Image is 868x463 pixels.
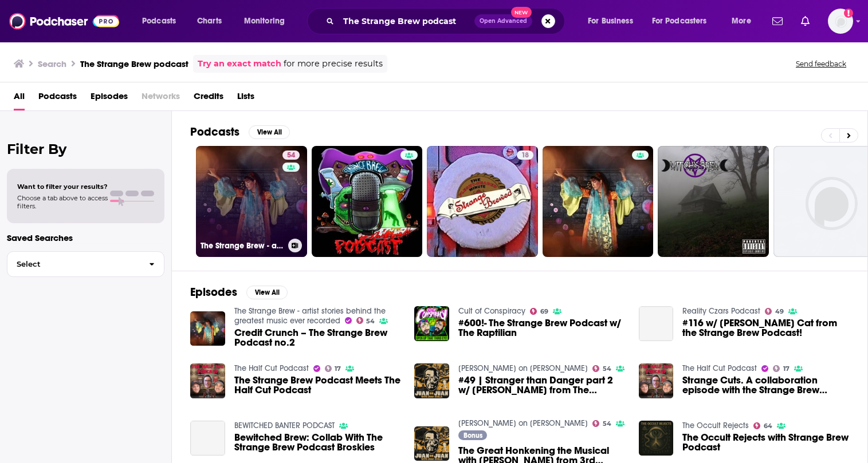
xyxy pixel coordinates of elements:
a: PodcastsView All [190,125,290,139]
a: BEWITCHED BANTER PODCAST [234,421,335,430]
span: Choose a tab above to access filters. [17,194,108,210]
span: Open Advanced [480,18,527,24]
img: User Profile [828,9,853,34]
button: View All [249,125,290,139]
a: #116 w/ Tom Cat from the Strange Brew Podcast! [639,306,674,341]
button: Show profile menu [828,9,853,34]
button: open menu [236,12,300,30]
span: For Business [588,13,633,29]
span: 17 [783,366,790,371]
span: 18 [521,150,529,161]
a: 54 [592,365,611,372]
a: All [14,87,25,110]
span: Bonus [464,432,482,439]
h3: The Strange Brew - artist stories behind the greatest music ever recorded [201,241,284,251]
a: The Strange Brew - artist stories behind the greatest music ever recorded [234,306,386,326]
span: Podcasts [142,13,176,29]
span: 54 [366,319,375,324]
h2: Podcasts [190,125,239,139]
button: Select [7,251,164,277]
span: For Podcasters [652,13,707,29]
span: 54 [287,150,295,161]
img: #600!- The Strange Brew Podcast w/ The Raptilian [414,306,449,341]
button: open menu [134,12,191,30]
span: 69 [540,309,548,314]
a: Credit Crunch – The Strange Brew Podcast no.2 [234,328,401,347]
a: Strange Cuts. A collaboration episode with the Strange Brew Podcast. [682,375,849,395]
a: Show notifications dropdown [796,11,814,31]
img: Strange Cuts. A collaboration episode with the Strange Brew Podcast. [639,363,674,398]
a: Reality Czars Podcast [682,306,760,316]
a: #600!- The Strange Brew Podcast w/ The Raptilian [458,318,625,338]
button: Send feedback [792,59,850,69]
a: Podcasts [38,87,77,110]
a: 64 [753,422,772,429]
h3: Search [38,58,66,69]
a: The Strange Brew Podcast Meets The Half Cut Podcast [234,375,401,395]
a: Episodes [91,87,128,110]
a: 18 [517,151,533,160]
button: Open AdvancedNew [474,14,532,28]
span: 54 [603,421,611,426]
span: 17 [335,366,341,371]
a: Charts [190,12,229,30]
img: Podchaser - Follow, Share and Rate Podcasts [9,10,119,32]
a: 54 [282,151,300,160]
a: 54 [592,420,611,427]
a: 54The Strange Brew - artist stories behind the greatest music ever recorded [196,146,307,257]
span: 64 [764,424,772,429]
a: 18 [427,146,538,257]
span: 49 [775,309,784,314]
a: #49 | Stranger than Danger part 2 w/ Tom Thompson from The Strange Brew Podcast [458,375,625,395]
span: Monitoring [244,13,285,29]
a: The Half Cut Podcast [682,363,757,373]
img: The Strange Brew Podcast Meets The Half Cut Podcast [190,363,225,398]
h2: Episodes [190,285,237,299]
img: Credit Crunch – The Strange Brew Podcast no.2 [190,311,225,346]
span: More [732,13,751,29]
a: Juan on Juan [458,363,588,373]
span: #116 w/ [PERSON_NAME] Cat from the Strange Brew Podcast! [682,318,849,338]
span: for more precise results [284,57,383,70]
a: Bewitched Brew: Collab With The Strange Brew Podcast Broskies [234,433,401,452]
span: New [511,7,532,18]
span: #49 | Stranger than Danger part 2 w/ [PERSON_NAME] from The Strange Brew Podcast [458,375,625,395]
a: Credits [194,87,223,110]
svg: Add a profile image [844,9,853,18]
a: 17 [773,365,790,372]
a: Juan on Juan [458,418,588,428]
img: The Occult Rejects with Strange Brew Podcast [639,421,674,456]
img: The Great Honkening the Musical with Tony from 3rd Dimension Podcast and Tom from The Strange Bre... [414,426,449,461]
h2: Filter By [7,141,164,157]
p: Saved Searches [7,232,164,243]
a: The Half Cut Podcast [234,363,309,373]
img: #49 | Stranger than Danger part 2 w/ Tom Thompson from The Strange Brew Podcast [414,363,449,398]
a: EpisodesView All [190,285,288,299]
a: 49 [765,308,784,315]
span: The Occult Rejects with Strange Brew Podcast [682,433,849,452]
a: 54 [356,317,375,324]
a: Bewitched Brew: Collab With The Strange Brew Podcast Broskies [190,421,225,456]
div: Search podcasts, credits, & more... [318,8,576,34]
input: Search podcasts, credits, & more... [339,12,474,30]
a: The Occult Rejects [682,421,749,430]
button: open menu [645,12,724,30]
a: 17 [325,365,341,372]
a: Lists [237,87,254,110]
span: Want to filter your results? [17,183,108,191]
a: 69 [530,308,548,315]
a: Cult of Conspiracy [458,306,525,316]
